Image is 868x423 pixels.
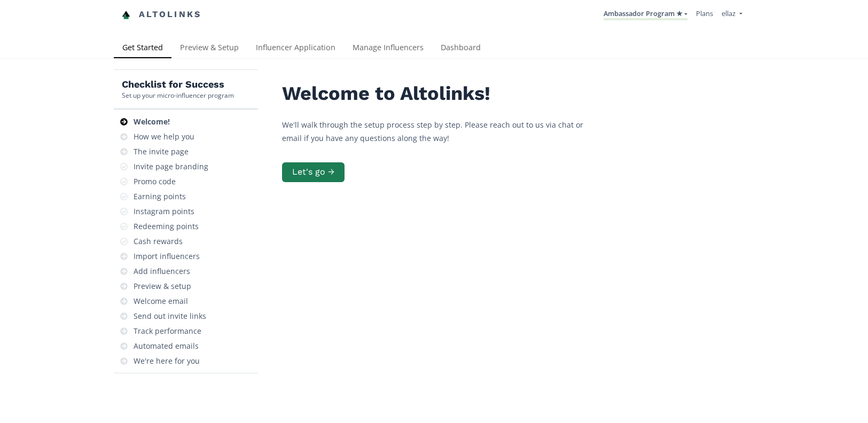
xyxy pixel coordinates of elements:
span: ellaz [722,9,736,18]
div: Instagram points [134,206,194,217]
div: Track performance [134,326,201,336]
div: Redeeming points [134,221,199,232]
a: Influencer Application [247,38,344,59]
div: Promo code [134,176,176,187]
div: We're here for you [134,356,200,366]
a: Preview & Setup [171,38,247,59]
div: Send out invite links [134,311,206,322]
h2: Welcome to Altolinks! [282,83,603,105]
div: Welcome! [134,116,170,127]
div: Cash rewards [134,236,183,247]
img: favicon-32x32.png [122,11,130,19]
div: Preview & setup [134,281,191,292]
a: Altolinks [122,6,202,23]
div: Automated emails [134,341,199,351]
div: Earning points [134,191,186,202]
h5: Checklist for Success [122,78,234,91]
div: Import influencers [134,251,200,262]
a: ellaz [722,9,742,21]
button: Let's go → [282,162,345,182]
p: We'll walk through the setup process step by step. Please reach out to us via chat or email if yo... [282,118,603,145]
div: Add influencers [134,266,190,277]
a: Plans [696,9,713,18]
div: Set up your micro-influencer program [122,91,234,100]
div: Welcome email [134,296,188,307]
div: Invite page branding [134,161,208,172]
a: Manage Influencers [344,38,432,59]
a: Dashboard [432,38,489,59]
div: The invite page [134,146,189,157]
a: Ambassador Program ★ [604,9,687,20]
a: Get Started [114,38,171,59]
div: How we help you [134,131,194,142]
